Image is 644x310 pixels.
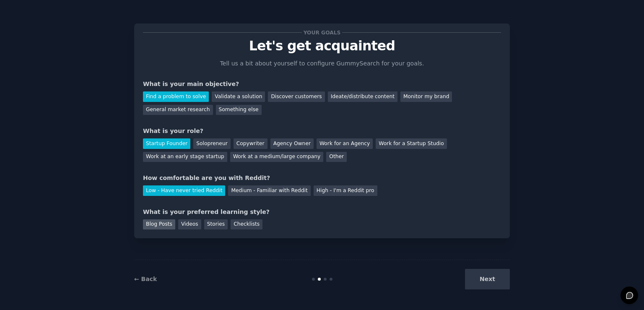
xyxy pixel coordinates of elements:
div: Videos [178,219,201,230]
div: Work at an early stage startup [143,152,227,162]
div: Agency Owner [270,138,314,149]
a: ← Back [134,276,157,282]
div: Work at a medium/large company [230,152,323,162]
div: Something else [216,105,262,115]
div: Solopreneur [193,138,230,149]
div: Low - Have never tried Reddit [143,185,225,196]
div: Validate a solution [212,91,265,102]
p: Tell us a bit about yourself to configure GummySearch for your goals. [216,59,428,68]
div: Blog Posts [143,219,175,230]
span: Your goals [302,28,342,37]
div: What is your role? [143,127,501,135]
div: Find a problem to solve [143,91,209,102]
div: Copywriter [234,138,267,149]
div: Medium - Familiar with Reddit [228,185,310,196]
div: Discover customers [268,91,325,102]
div: Work for a Startup Studio [376,138,447,149]
div: Other [326,152,347,162]
div: Work for an Agency [317,138,373,149]
div: Ideate/distribute content [328,91,397,102]
div: What is your preferred learning style? [143,208,501,216]
div: General market research [143,105,213,115]
div: Checklists [231,219,262,230]
div: Monitor my brand [400,91,452,102]
div: Startup Founder [143,138,190,149]
p: Let's get acquainted [143,39,501,53]
div: Stories [204,219,228,230]
div: High - I'm a Reddit pro [314,185,377,196]
div: What is your main objective? [143,80,501,89]
div: How comfortable are you with Reddit? [143,174,501,182]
